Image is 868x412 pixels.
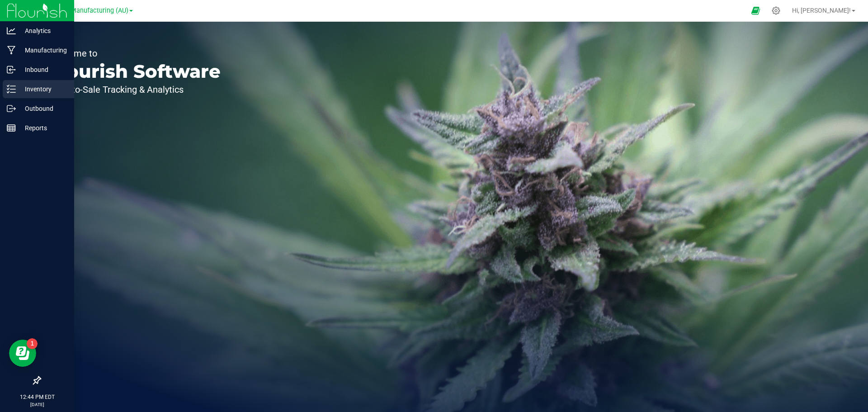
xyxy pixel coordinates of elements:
[7,46,16,55] inline-svg: Manufacturing
[49,49,221,58] p: Welcome to
[7,26,16,35] inline-svg: Analytics
[16,84,70,95] p: Inventory
[7,123,16,133] inline-svg: Reports
[16,45,70,56] p: Manufacturing
[16,64,70,75] p: Inbound
[9,340,36,367] iframe: Resource center
[7,104,16,113] inline-svg: Outbound
[792,7,851,14] span: Hi, [PERSON_NAME]!
[4,401,70,408] p: [DATE]
[49,62,221,81] p: Flourish Software
[7,85,16,94] inline-svg: Inventory
[52,7,128,14] span: Stash Manufacturing (AU)
[4,393,70,401] p: 12:44 PM EDT
[7,65,16,74] inline-svg: Inbound
[27,338,38,349] iframe: Resource center unread badge
[16,103,70,114] p: Outbound
[745,2,766,19] span: Open Ecommerce Menu
[49,85,221,94] p: Seed-to-Sale Tracking & Analytics
[16,123,70,133] p: Reports
[16,25,70,36] p: Analytics
[770,6,782,15] div: Manage settings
